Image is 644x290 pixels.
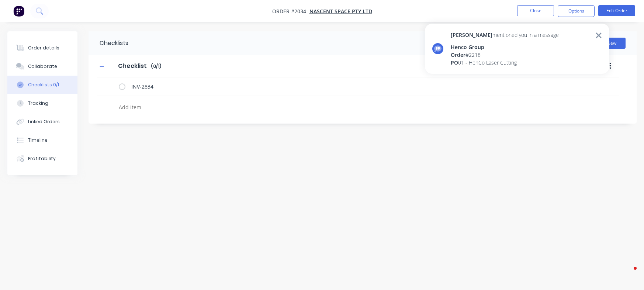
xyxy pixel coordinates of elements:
[28,45,59,51] div: Order details
[451,59,559,66] div: 01 - HenCo Laser Cutting
[619,265,637,283] iframe: Intercom live chat
[13,6,24,17] img: Factory
[28,100,48,107] div: Tracking
[451,31,492,38] span: [PERSON_NAME]
[517,5,554,16] button: Close
[7,149,77,168] button: Profitability
[451,31,559,39] div: mentioned you in a message
[272,8,309,15] span: Order #2034 -
[151,63,161,70] span: ( 0 / 1 )
[28,63,57,70] div: Collaborate
[451,51,559,59] div: # 2218
[7,131,77,149] button: Timeline
[114,61,151,72] input: Enter Checklist name
[28,118,60,125] div: Linked Orders
[309,8,372,15] a: Nascent Space Pty Ltd
[28,82,59,88] div: Checklists 0/1
[558,5,595,17] button: Options
[7,39,77,57] button: Order details
[7,113,77,131] button: Linked Orders
[451,43,559,51] div: Henco Group
[7,94,77,113] button: Tracking
[28,155,56,162] div: Profitability
[7,76,77,94] button: Checklists 0/1
[598,5,635,16] button: Edit Order
[7,57,77,76] button: Collaborate
[451,59,458,66] span: PO
[128,81,491,92] textarea: INV-2834
[451,51,465,58] span: Order
[28,137,48,144] div: Timeline
[89,31,128,55] div: Checklists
